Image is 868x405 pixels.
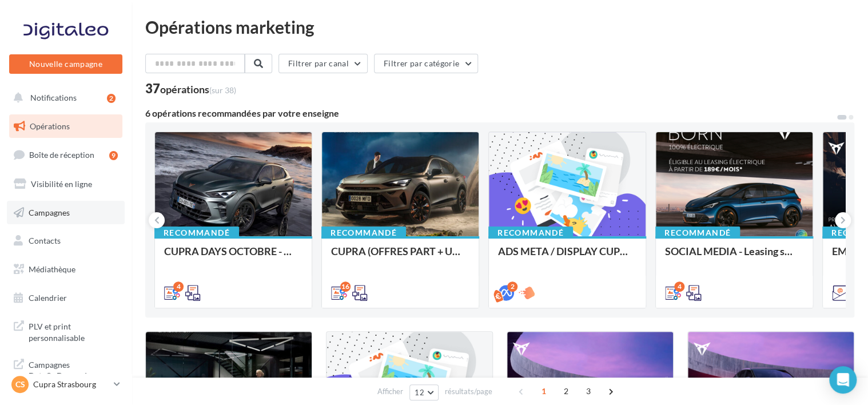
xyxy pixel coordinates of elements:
[29,293,67,303] span: Calendrier
[107,94,116,103] div: 2
[29,357,118,382] span: Campagnes DataOnDemand
[31,179,92,189] span: Visibilité en ligne
[377,386,403,397] span: Afficher
[29,150,94,160] span: Boîte de réception
[30,121,70,131] span: Opérations
[154,227,239,239] div: Recommandé
[507,281,517,292] div: 2
[109,151,118,160] div: 9
[15,379,25,390] span: CS
[665,245,803,268] div: SOCIAL MEDIA - Leasing social électrique - CUPRA Born
[9,54,122,74] button: Nouvelle campagne
[674,281,684,292] div: 4
[535,382,553,400] span: 1
[7,286,125,310] a: Calendrier
[374,54,478,73] button: Filtrer par catégorie
[7,229,125,253] a: Contacts
[7,314,125,348] a: PLV et print personnalisable
[415,388,424,397] span: 12
[7,352,125,386] a: Campagnes DataOnDemand
[655,227,740,239] div: Recommandé
[445,386,492,397] span: résultats/page
[278,54,368,73] button: Filtrer par canal
[173,281,184,292] div: 4
[29,264,75,274] span: Médiathèque
[331,245,469,268] div: CUPRA (OFFRES PART + USP / OCT) - SOCIAL MEDIA
[164,245,302,268] div: CUPRA DAYS OCTOBRE - SOME
[409,384,439,400] button: 12
[488,227,573,239] div: Recommandé
[7,86,120,110] button: Notifications 2
[160,84,236,94] div: opérations
[340,281,351,292] div: 16
[30,93,77,102] span: Notifications
[7,114,125,138] a: Opérations
[498,245,636,268] div: ADS META / DISPLAY CUPRA DAYS Septembre 2025
[829,366,857,394] div: Open Intercom Messenger
[7,172,125,196] a: Visibilité en ligne
[29,319,118,343] span: PLV et print personnalisable
[145,82,236,95] div: 37
[33,379,109,390] p: Cupra Strasbourg
[145,109,836,118] div: 6 opérations recommandées par votre enseigne
[9,374,122,395] a: CS Cupra Strasbourg
[557,382,575,400] span: 2
[579,382,598,400] span: 3
[7,257,125,281] a: Médiathèque
[7,201,125,225] a: Campagnes
[29,236,61,245] span: Contacts
[209,85,236,95] span: (sur 38)
[145,18,854,35] div: Opérations marketing
[321,227,406,239] div: Recommandé
[29,207,70,217] span: Campagnes
[7,142,125,167] a: Boîte de réception9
